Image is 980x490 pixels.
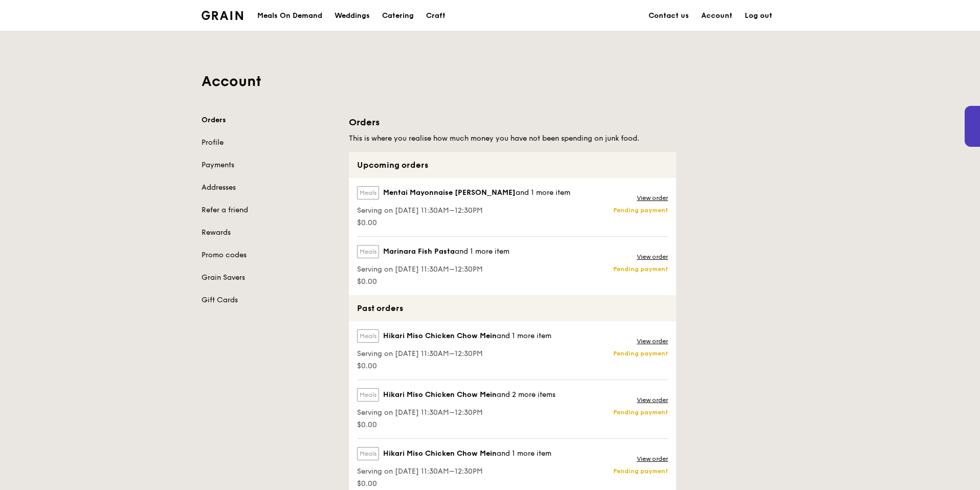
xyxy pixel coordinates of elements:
[202,295,337,305] a: Gift Cards
[695,1,739,31] a: Account
[202,72,778,91] h1: Account
[637,253,668,261] a: View order
[357,479,551,489] span: $0.00
[455,247,509,256] span: and 1 more item
[426,1,446,31] div: Craft
[202,183,337,193] a: Addresses
[637,194,668,202] a: View order
[202,11,243,20] img: Grain
[357,218,570,228] span: $0.00
[516,188,570,197] span: and 1 more item
[328,1,376,31] a: Weddings
[202,205,337,215] a: Refer a friend
[357,264,509,275] span: Serving on [DATE] 11:30AM–12:30PM
[357,408,555,418] span: Serving on [DATE] 11:30AM–12:30PM
[637,337,668,345] a: View order
[613,206,668,214] p: Pending payment
[383,188,516,198] span: Mentai Mayonnaise [PERSON_NAME]
[497,390,555,399] span: and 2 more items
[637,455,668,463] a: View order
[202,160,337,170] a: Payments
[202,228,337,238] a: Rewards
[349,295,676,321] div: Past orders
[383,390,497,400] span: Hikari Miso Chicken Chow Mein
[613,408,668,416] p: Pending payment
[376,1,420,31] a: Catering
[383,247,455,257] span: Marinara Fish Pasta
[357,447,379,460] label: Meals
[357,277,509,287] span: $0.00
[202,273,337,283] a: Grain Savers
[357,186,379,199] label: Meals
[357,349,551,359] span: Serving on [DATE] 11:30AM–12:30PM
[420,1,452,31] a: Craft
[357,388,379,402] label: Meals
[383,449,497,459] span: Hikari Miso Chicken Chow Mein
[202,138,337,148] a: Profile
[349,133,676,144] h5: This is where you realise how much money you have not been spending on junk food.
[202,250,337,260] a: Promo codes
[497,331,551,340] span: and 1 more item
[613,265,668,273] p: Pending payment
[382,1,414,31] div: Catering
[642,1,695,31] a: Contact us
[739,1,778,31] a: Log out
[335,1,370,31] div: Weddings
[257,1,322,31] div: Meals On Demand
[613,349,668,358] p: Pending payment
[357,245,379,258] label: Meals
[613,467,668,475] p: Pending payment
[383,331,497,341] span: Hikari Miso Chicken Chow Mein
[497,449,551,458] span: and 1 more item
[202,115,337,125] a: Orders
[349,152,676,178] div: Upcoming orders
[637,396,668,404] a: View order
[357,361,551,371] span: $0.00
[357,420,555,430] span: $0.00
[357,206,570,216] span: Serving on [DATE] 11:30AM–12:30PM
[357,329,379,343] label: Meals
[349,115,676,129] h1: Orders
[357,466,551,477] span: Serving on [DATE] 11:30AM–12:30PM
